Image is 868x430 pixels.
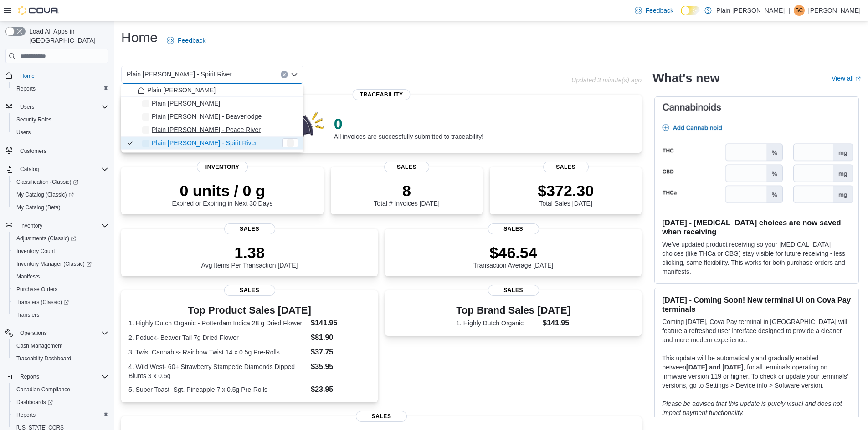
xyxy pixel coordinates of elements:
span: Operations [16,328,108,339]
a: Transfers (Classic) [9,296,112,309]
span: Reports [13,410,108,420]
a: Inventory Count [13,246,59,257]
span: My Catalog (Beta) [13,202,108,213]
em: Please be advised that this update is purely visual and does not impact payment functionality. [662,400,842,416]
button: Inventory [16,220,46,231]
h1: Home [121,29,158,47]
a: My Catalog (Classic) [9,188,112,201]
button: Reports [2,370,112,383]
a: Traceabilty Dashboard [13,353,75,364]
span: Reports [16,411,36,419]
button: Users [16,101,38,112]
span: Plain [PERSON_NAME] - Spirit River [152,138,257,147]
span: Manifests [13,271,108,282]
span: Sales [488,223,539,234]
dd: $37.75 [311,347,370,358]
button: Security Roles [9,113,112,126]
a: Inventory Manager (Classic) [9,258,112,270]
span: Cash Management [16,342,62,349]
span: Transfers [16,311,39,319]
dd: $81.90 [311,332,370,343]
span: Classification (Classic) [13,177,108,187]
span: Security Roles [13,114,108,125]
a: Users [13,127,34,138]
span: Transfers (Classic) [16,298,69,306]
span: Plain [PERSON_NAME] - Peace River [152,125,261,134]
span: Transfers (Classic) [13,297,108,308]
a: Cash Management [13,340,66,351]
p: Updated 3 minute(s) ago [571,76,642,84]
span: Classification (Classic) [16,178,78,186]
span: My Catalog (Classic) [16,191,74,198]
span: Plain [PERSON_NAME] [147,86,216,95]
span: Home [20,72,35,80]
span: Reports [16,371,108,382]
a: Reports [13,410,39,420]
span: Catalog [16,164,108,175]
div: Expired or Expiring in Next 30 Days [172,182,273,207]
div: Transaction Average [DATE] [473,243,554,269]
button: Reports [9,409,112,421]
h3: [DATE] - [MEDICAL_DATA] choices are now saved when receiving [662,218,851,236]
span: My Catalog (Classic) [13,189,108,200]
a: Adjustments (Classic) [13,233,80,244]
span: Users [13,127,108,138]
span: Operations [20,329,47,337]
button: Operations [16,328,51,339]
span: Plain [PERSON_NAME] [152,99,220,108]
span: Inventory Count [13,246,108,257]
dt: 4. Wild West- 60+ Strawberry Stampede Diamonds Dipped Blunts 3 x 0.5g [128,362,307,380]
span: My Catalog (Beta) [16,204,61,211]
button: My Catalog (Beta) [9,201,112,214]
button: Inventory Count [9,245,112,258]
p: 8 [374,182,439,200]
span: Plain [PERSON_NAME] - Beaverlodge [152,112,262,121]
button: Transfers [9,309,112,321]
span: Customers [20,147,46,155]
a: Dashboards [9,396,112,409]
span: Users [16,101,108,112]
span: Sales [543,162,589,172]
dt: 1. Highly Dutch Organic - Rotterdam Indica 28 g Dried Flower [128,319,307,328]
span: Sales [356,411,407,422]
button: Inventory [2,219,112,232]
a: Customers [16,146,50,157]
button: Plain [PERSON_NAME] - Peace River [121,123,303,137]
span: Inventory Manager (Classic) [13,258,108,269]
p: | [788,5,790,16]
span: Feedback [646,6,673,15]
p: 0 units / 0 g [172,182,273,200]
span: Inventory [16,220,108,231]
span: Transfers [13,309,108,320]
a: Canadian Compliance [13,384,74,395]
button: Cash Management [9,339,112,352]
span: Cash Management [13,340,108,351]
span: Sales [224,223,275,234]
p: This update will be automatically and gradually enabled between , for all terminals operating on ... [662,354,851,390]
span: Sales [224,285,275,296]
span: Customers [16,145,108,157]
dd: $141.95 [543,318,570,329]
div: Total Sales [DATE] [538,182,594,207]
dd: $141.95 [311,318,370,329]
button: Reports [16,371,43,382]
div: Total # Invoices [DATE] [374,182,439,207]
span: Reports [16,85,36,92]
dt: 5. Super Toast- Sgt. Pineapple 7 x 0.5g Pre-Rolls [128,385,307,394]
a: Home [16,71,38,81]
a: Transfers (Classic) [13,297,72,308]
span: Sales [384,162,430,172]
a: My Catalog (Beta) [13,202,64,213]
button: Canadian Compliance [9,383,112,396]
button: Customers [2,144,112,157]
button: Close list of options [291,71,298,78]
span: Inventory Count [16,248,55,255]
dd: $35.95 [311,361,370,372]
p: We've updated product receiving so your [MEDICAL_DATA] choices (like THCa or CBG) stay visible fo... [662,240,851,276]
a: Security Roles [13,114,55,125]
h2: What's new [652,71,719,86]
a: Transfers [13,309,43,320]
button: Plain [PERSON_NAME] - Spirit River [121,137,303,150]
span: Users [20,103,34,111]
